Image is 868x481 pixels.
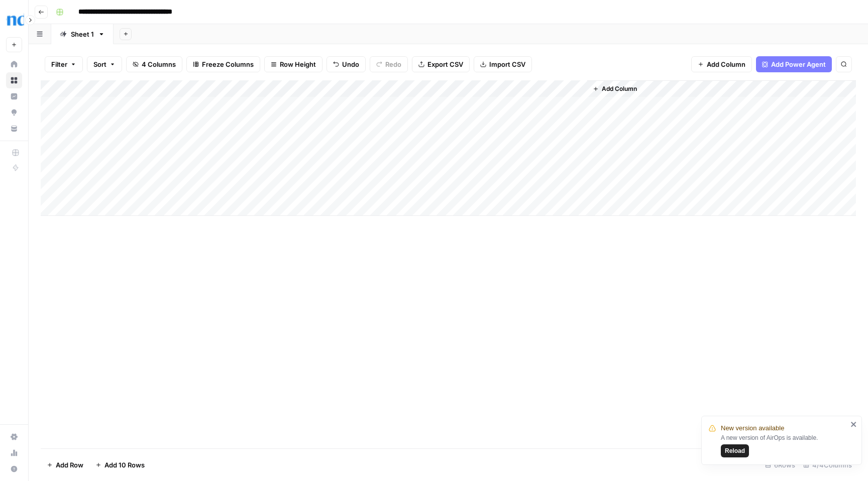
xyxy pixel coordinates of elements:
span: Row Height [280,59,316,69]
span: Sort [93,59,106,69]
button: Export CSV [412,56,470,72]
span: Redo [385,59,401,69]
a: Sheet 1 [51,24,114,44]
span: Undo [342,59,359,69]
button: Add Column [691,56,752,72]
button: Redo [370,56,408,72]
span: 4 Columns [142,59,176,69]
span: Add Power Agent [771,59,826,69]
button: Import CSV [474,56,532,72]
button: Add Column [589,82,641,95]
button: Sort [87,56,122,72]
button: Row Height [264,56,322,72]
span: Freeze Columns [202,59,254,69]
span: Import CSV [489,59,525,69]
span: Add 10 Rows [104,460,145,470]
button: 4 Columns [126,56,182,72]
button: Add 10 Rows [89,457,151,473]
span: Add Column [707,59,745,69]
button: Add Row [41,457,89,473]
span: Reload [725,446,745,455]
button: Help + Support [6,461,22,477]
span: New version available [721,423,784,433]
a: Opportunities [6,104,22,121]
button: Freeze Columns [186,56,260,72]
div: Sheet 1 [71,29,94,39]
a: Settings [6,429,22,445]
button: Reload [721,444,749,457]
a: Your Data [6,121,22,137]
button: close [850,420,857,428]
span: Add Row [56,460,83,470]
button: Undo [327,56,366,72]
a: Usage [6,445,22,461]
button: Filter [45,56,83,72]
span: Export CSV [427,59,463,69]
span: Filter [51,59,67,69]
span: Add Column [602,84,637,93]
button: Add Power Agent [756,56,832,72]
div: 4/4 Columns [799,457,856,473]
a: Insights [6,88,22,104]
a: Home [6,56,22,72]
div: A new version of AirOps is available. [721,433,847,457]
div: 6 Rows [761,457,799,473]
button: Workspace: Opendoor [6,8,22,33]
a: Browse [6,72,22,88]
img: Opendoor Logo [6,12,24,30]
